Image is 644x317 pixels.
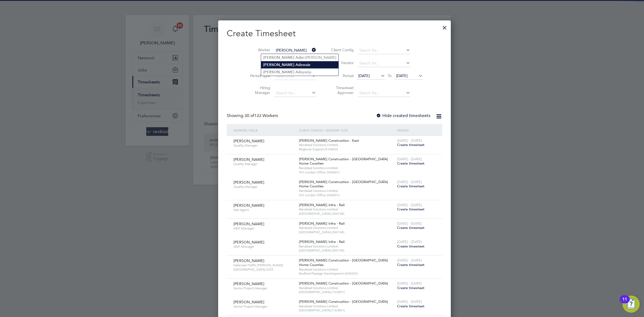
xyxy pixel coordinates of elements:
button: Open Resource Center, 11 new notifications [623,296,640,313]
span: [DATE] - [DATE] [397,239,422,244]
span: Create timesheet [397,161,425,166]
span: Gateman/Traffic [PERSON_NAME] [GEOGRAPHIC_DATA] 2025 [233,263,295,271]
span: [PERSON_NAME] [233,139,264,143]
span: Site Agent [233,208,295,212]
span: Quality Manager [233,143,295,148]
span: [PERSON_NAME] Construction - East [299,138,359,143]
input: Search for... [357,60,410,67]
span: [PERSON_NAME] Infra - Rail [299,221,345,226]
span: [GEOGRAPHIC_DATA] (13CB01) [299,308,394,312]
span: Randstad Solutions Limited [299,267,394,272]
span: Create timesheet [397,286,425,290]
span: [DATE] [358,73,370,78]
span: [DATE] - [DATE] [397,180,422,184]
label: Worker [246,48,270,52]
div: 11 [622,299,627,306]
span: [PERSON_NAME] Construction - [GEOGRAPHIC_DATA] Home Counties [299,157,388,166]
input: Search for... [274,89,316,97]
span: Quality Manager [233,185,295,189]
span: Create timesheet [397,304,425,308]
label: Hiring Manager [246,85,270,95]
input: Search for... [274,47,316,54]
span: Senior Project Manager [233,304,295,309]
b: [PERSON_NAME] [263,70,294,74]
label: Period [330,73,354,78]
div: Worker / Role [232,124,298,136]
span: [DATE] - [DATE] [397,281,422,286]
span: Randstad Solutions Limited [299,166,394,170]
label: Timesheet Approver [330,85,354,95]
span: [GEOGRAPHIC_DATA] (300148) [299,230,394,234]
span: Create timesheet [397,244,425,249]
span: [PERSON_NAME] [233,240,264,245]
span: Create timesheet [397,207,425,212]
span: Bedford Passage Development (54X003) [299,271,394,276]
label: Period Type [246,73,270,78]
span: [DATE] - [DATE] [397,157,422,161]
span: [GEOGRAPHIC_DATA] (300148) [299,212,394,216]
span: [PERSON_NAME] Construction - [GEOGRAPHIC_DATA] [299,281,388,286]
span: [PERSON_NAME] [233,221,264,226]
span: [PERSON_NAME] [233,300,264,304]
span: [DATE] - [DATE] [397,258,422,263]
div: Showing [227,113,279,119]
span: Randstad Solutions Limited [299,286,394,290]
li: jei-[PERSON_NAME] [261,54,338,61]
span: 30 of [244,113,254,118]
span: [DATE] - [DATE] [397,203,422,207]
span: Randstad Solutions Limited [299,189,394,193]
span: [DATE] - [DATE] [397,299,422,304]
label: Site [246,60,270,65]
span: Create timesheet [397,225,425,230]
span: [GEOGRAPHIC_DATA] (13CB01) [299,290,394,294]
label: Hide created timesheets [376,113,430,118]
input: Search for... [357,89,410,97]
span: 133 Workers [244,113,278,118]
span: [GEOGRAPHIC_DATA] (300148) [299,248,394,253]
span: MEP MAnager [233,226,295,231]
span: Create timesheet [397,184,425,188]
span: [PERSON_NAME] [233,258,264,263]
span: Randstad Solutions Limited [299,244,394,249]
span: [PERSON_NAME] [233,157,264,162]
b: Ad [295,63,301,67]
span: To [386,72,393,79]
li: ewale [261,61,338,68]
h2: Create Timesheet [227,28,442,39]
b: [PERSON_NAME] [263,55,294,60]
div: Client Config / Vendor / Site [298,124,396,136]
span: Create timesheet [397,143,425,147]
span: Randstad Solutions Limited [299,304,394,308]
span: [PERSON_NAME] [233,180,264,185]
label: Client Config [330,48,354,52]
span: HO London Office (54A001) [299,170,394,174]
span: Create timesheet [397,263,425,267]
span: HO London Office (54A001) [299,193,394,197]
span: [PERSON_NAME] Construction - [GEOGRAPHIC_DATA] Home Counties [299,258,388,267]
b: Ad [295,55,301,60]
span: [PERSON_NAME] [233,203,264,208]
span: MEP MAnager [233,245,295,249]
span: [DATE] - [DATE] [397,138,422,143]
span: [DATE] - [DATE] [397,221,422,226]
span: [PERSON_NAME] Construction - [GEOGRAPHIC_DATA] [299,299,388,304]
span: Randstad Solutions Limited [299,226,394,230]
b: Ad [295,70,301,74]
span: [PERSON_NAME] [233,281,264,286]
span: Randstad Solutions Limited [299,207,394,212]
span: Regional Support (51A002) [299,147,394,151]
span: [PERSON_NAME] Infra - Rail [299,239,345,244]
label: Vendor [330,60,354,65]
b: [PERSON_NAME] [263,63,294,67]
span: Quality Manager [233,162,295,166]
span: [DATE] [396,73,408,78]
div: Period [396,124,437,136]
input: Search for... [357,47,410,54]
span: Randstad Solutions Limited [299,143,394,147]
span: [PERSON_NAME] Infra - Rail [299,203,345,207]
span: Senior Project Manager [233,286,295,290]
li: eyanju [261,68,338,76]
input: Select one [274,72,316,80]
span: [PERSON_NAME] Construction - [GEOGRAPHIC_DATA] Home Counties [299,180,388,189]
